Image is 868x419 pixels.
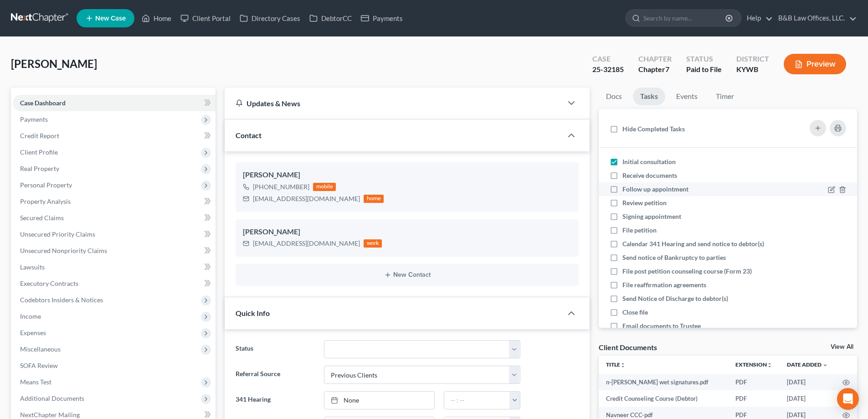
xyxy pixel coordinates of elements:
[324,392,434,409] a: None
[599,88,629,105] a: Docs
[20,345,61,353] span: Miscellaneous
[784,54,846,74] button: Preview
[13,357,216,374] a: SOFA Review
[364,195,384,203] div: home
[313,183,336,191] div: mobile
[643,10,727,26] input: Search by name...
[20,197,71,205] span: Property Analysis
[780,374,835,390] td: [DATE]
[20,247,107,254] span: Unsecured Nonpriority Claims
[622,322,701,330] span: Email documents to Trustee
[243,227,571,238] div: [PERSON_NAME]
[767,362,772,368] i: unfold_more
[13,275,216,292] a: Executory Contracts
[831,344,853,350] a: View All
[13,226,216,243] a: Unsecured Priority Claims
[11,57,97,70] span: [PERSON_NAME]
[137,10,176,26] a: Home
[620,362,626,368] i: unfold_more
[622,125,685,133] span: Hide Completed Tasks
[231,366,319,384] label: Referral Source
[364,239,382,248] div: work
[622,212,681,220] span: Signing appointment
[686,54,722,64] div: Status
[20,378,51,386] span: Means Test
[13,193,216,210] a: Property Analysis
[13,210,216,226] a: Secured Claims
[20,230,95,238] span: Unsecured Priority Claims
[253,194,360,203] div: [EMAIL_ADDRESS][DOMAIN_NAME]
[822,362,828,368] i: expand_more
[599,374,728,390] td: n-[PERSON_NAME] wet signatures.pdf
[305,10,356,26] a: DebtorCC
[20,296,103,304] span: Codebtors Insiders & Notices
[780,390,835,407] td: [DATE]
[13,95,216,111] a: Case Dashboard
[622,158,676,166] span: Initial consultation
[20,411,80,419] span: NextChapter Mailing
[638,64,672,75] div: Chapter
[20,132,59,140] span: Credit Report
[20,181,72,189] span: Personal Property
[599,342,657,352] div: Client Documents
[669,88,705,105] a: Events
[444,392,510,409] input: -- : --
[622,185,688,193] span: Follow up appointment
[13,243,216,259] a: Unsecured Nonpriority Claims
[356,10,407,26] a: Payments
[735,361,772,368] a: Extensionunfold_more
[622,171,677,179] span: Receive documents
[235,10,305,26] a: Directory Cases
[736,54,769,64] div: District
[837,388,859,410] div: Open Intercom Messenger
[243,170,571,181] div: [PERSON_NAME]
[622,281,706,289] span: File reaffirmation agreements
[592,64,624,75] div: 25-32185
[599,390,728,407] td: Credit Counseling Course (Debtor)
[606,361,626,368] a: Titleunfold_more
[236,309,270,317] span: Quick Info
[774,10,857,26] a: B&B Law Offices, LLC.
[176,10,235,26] a: Client Portal
[243,271,571,279] button: New Contact
[20,312,41,320] span: Income
[231,391,319,409] label: 341 Hearing
[20,394,84,402] span: Additional Documents
[95,15,126,22] span: New Case
[622,240,764,248] span: Calendar 341 Hearing and send notice to debtor(s)
[742,10,773,26] a: Help
[728,390,780,407] td: PDF
[231,340,319,358] label: Status
[638,54,672,64] div: Chapter
[20,362,58,369] span: SOFA Review
[622,226,657,234] span: File petition
[13,259,216,275] a: Lawsuits
[633,88,665,105] a: Tasks
[622,199,667,207] span: Review petition
[622,253,726,261] span: Send notice of Bankruptcy to parties
[622,267,752,275] span: File post petition counseling course (Form 23)
[20,115,48,123] span: Payments
[20,165,59,172] span: Real Property
[592,54,624,64] div: Case
[665,65,669,73] span: 7
[253,182,309,191] div: [PHONE_NUMBER]
[20,329,46,336] span: Expenses
[686,64,722,75] div: Paid to File
[236,98,551,108] div: Updates & News
[253,239,360,248] div: [EMAIL_ADDRESS][DOMAIN_NAME]
[787,361,828,368] a: Date Added expand_more
[709,88,741,105] a: Timer
[20,214,64,222] span: Secured Claims
[13,128,216,144] a: Credit Report
[736,64,769,75] div: KYWB
[728,374,780,390] td: PDF
[622,308,648,316] span: Close file
[20,279,78,287] span: Executory Contracts
[20,99,66,107] span: Case Dashboard
[622,295,728,302] span: Send Notice of Discharge to debtor(s)
[20,263,45,271] span: Lawsuits
[20,148,58,156] span: Client Profile
[236,131,262,140] span: Contact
